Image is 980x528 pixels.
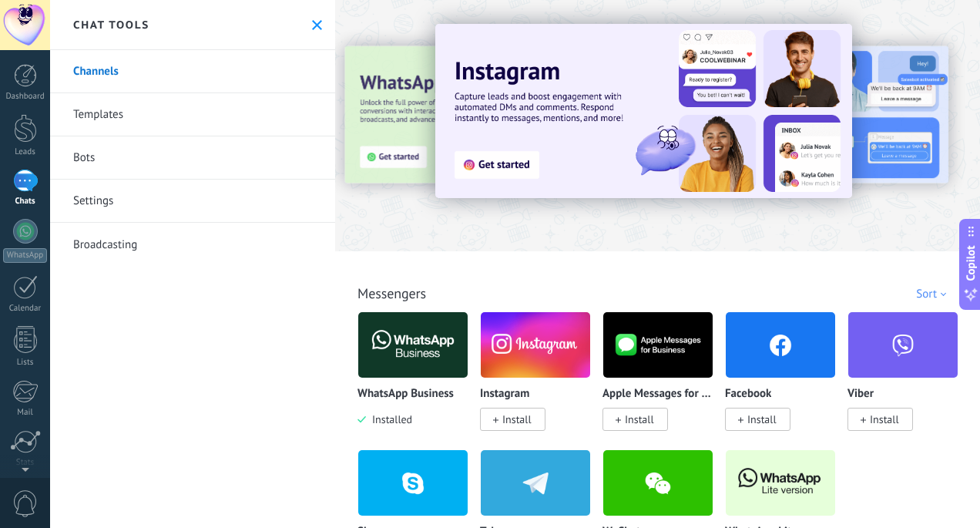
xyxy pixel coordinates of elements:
img: telegram.png [481,446,590,520]
span: Copilot [963,245,978,281]
img: skype.png [358,446,468,520]
div: Sort [916,287,951,301]
h2: Chat tools [73,18,149,32]
div: Leads [3,147,48,157]
span: Installed [366,412,412,426]
img: facebook.png [726,308,835,382]
img: logo_main.png [358,308,468,382]
span: Install [870,412,899,426]
p: Apple Messages for Business [602,388,713,401]
img: viber.png [848,308,958,382]
a: Channels [50,50,335,93]
a: Bots [50,136,335,180]
div: Lists [3,358,48,368]
span: Install [625,412,654,426]
img: wechat.png [603,446,713,520]
div: Dashboard [3,92,48,102]
p: Viber [847,388,874,401]
span: Install [747,412,777,426]
div: Mail [3,408,48,418]
div: Calendar [3,304,48,314]
img: logo_main.png [603,308,713,382]
span: Install [502,412,532,426]
p: Facebook [725,388,771,401]
div: Facebook [725,311,847,449]
p: Instagram [480,388,529,401]
div: Apple Messages for Business [602,311,725,449]
div: WhatsApp Business [357,311,480,449]
img: logo_main.png [726,446,835,520]
img: instagram.png [481,308,590,382]
img: Slide 1 [435,24,852,198]
p: WhatsApp Business [357,388,454,401]
a: Settings [50,180,335,223]
div: WhatsApp [3,248,47,263]
a: Broadcasting [50,223,335,266]
div: Instagram [480,311,602,449]
div: Chats [3,197,48,207]
div: Viber [847,311,970,449]
a: Templates [50,93,335,136]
